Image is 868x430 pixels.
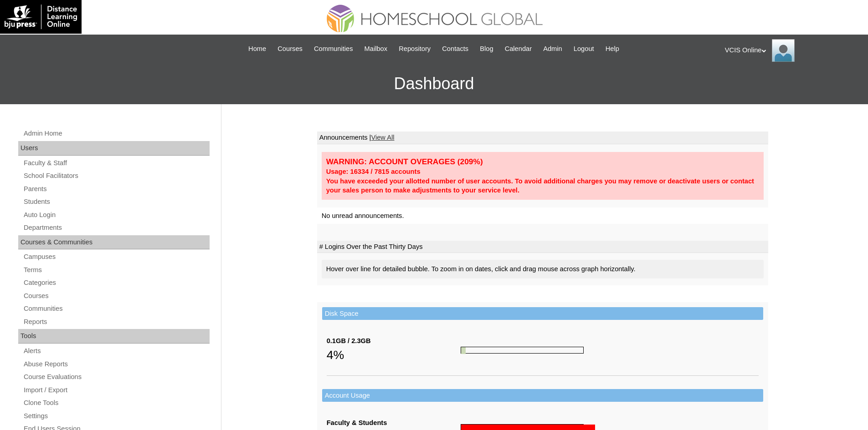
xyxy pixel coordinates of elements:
span: Logout [574,44,594,54]
div: You have exceeded your allotted number of user accounts. To avoid additional charges you may remo... [326,177,759,195]
a: Import / Export [23,384,210,396]
td: Announcements | [317,132,768,144]
div: 0.1GB / 2.3GB [327,336,461,346]
div: WARNING: ACCOUNT OVERAGES (209%) [326,157,759,167]
a: Clone Tools [23,397,210,409]
a: School Facilitators [23,170,210,182]
td: # Logins Over the Past Thirty Days [317,241,768,253]
span: Repository [399,44,431,54]
a: Reports [23,316,210,328]
a: Admin [539,44,567,54]
a: Terms [23,264,210,276]
a: Settings [23,410,210,422]
a: Mailbox [360,44,392,54]
span: Communities [314,44,353,54]
div: Faculty & Students [327,418,461,428]
img: VCIS Online Admin [772,39,795,62]
a: Courses [23,290,210,302]
td: No unread announcements. [317,207,768,224]
img: logo-white.png [5,5,77,29]
a: Courses [273,44,307,54]
h3: Dashboard [5,63,863,104]
a: Abuse Reports [23,359,210,370]
a: Help [601,44,624,54]
a: View All [371,134,394,141]
a: Calendar [500,44,536,54]
span: Admin [543,44,562,54]
td: Disk Space [322,307,763,320]
span: Blog [480,44,493,54]
a: Course Evaluations [23,371,210,383]
a: Campuses [23,251,210,263]
a: Departments [23,222,210,233]
span: Contacts [442,44,468,54]
a: Communities [23,303,210,314]
a: Alerts [23,345,210,357]
a: Categories [23,277,210,288]
span: Mailbox [365,44,388,54]
a: Students [23,196,210,207]
span: Home [248,44,266,54]
a: Logout [569,44,599,54]
span: Help [606,44,619,54]
div: Users [18,141,210,156]
a: Auto Login [23,209,210,221]
div: Hover over line for detailed bubble. To zoom in on dates, click and drag mouse across graph horiz... [322,260,764,278]
a: Contacts [437,44,473,54]
div: Tools [18,329,210,344]
a: Home [244,44,271,54]
span: Calendar [505,44,532,54]
span: Courses [277,44,303,54]
a: Admin Home [23,128,210,139]
strong: Usage: 16334 / 7815 accounts [326,168,421,175]
a: Communities [309,44,358,54]
a: Parents [23,183,210,195]
a: Repository [394,44,435,54]
td: Account Usage [322,389,763,402]
div: VCIS Online [725,39,859,62]
div: Courses & Communities [18,235,210,250]
a: Blog [475,44,498,54]
a: Faculty & Staff [23,157,210,169]
div: 4% [327,346,461,364]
